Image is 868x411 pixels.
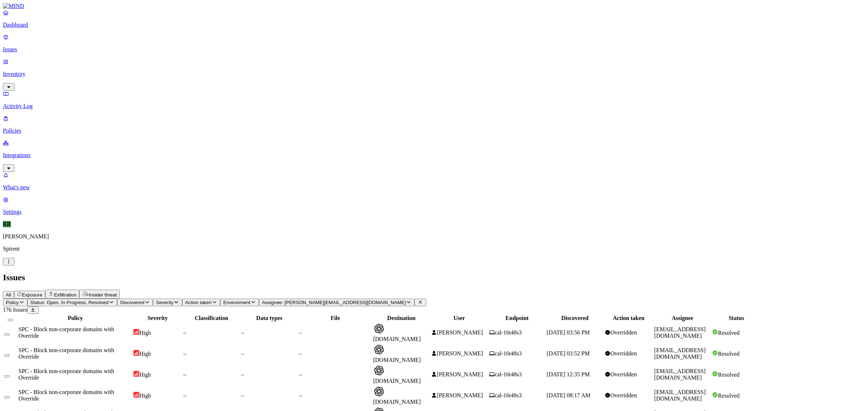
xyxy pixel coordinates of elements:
span: Policy [6,300,19,305]
button: Select all [8,319,13,321]
img: severity-high [133,329,139,335]
h2: Issues [3,273,865,282]
span: [EMAIL_ADDRESS][DOMAIN_NAME] [654,368,706,381]
span: High [139,330,151,336]
p: Settings [3,209,865,215]
img: status-resolved [712,392,718,398]
img: chatgpt.com favicon [373,344,385,355]
span: – [183,371,186,377]
span: Status: Open, In Progress, Resolved [30,300,109,305]
span: cal-16t48s3 [495,350,522,356]
img: chatgpt.com favicon [373,365,385,376]
span: Assignee: [PERSON_NAME][EMAIL_ADDRESS][DOMAIN_NAME] [262,300,406,305]
div: Policy [18,315,132,321]
span: Discovered [120,300,144,305]
p: Inventory [3,71,865,77]
div: Severity [133,315,182,321]
img: chatgpt.com favicon [373,386,385,397]
span: cal-16t48s3 [495,371,522,377]
span: – [241,329,244,336]
button: Select row [4,375,10,377]
span: [DOMAIN_NAME] [373,399,421,405]
span: – [299,392,302,398]
span: [PERSON_NAME] [437,371,483,377]
span: SPC - Block non-corporate domains with Override [18,389,114,402]
img: MIND [3,3,24,9]
p: Policies [3,127,865,134]
span: [PERSON_NAME] [437,329,483,336]
div: Discovered [547,315,603,321]
img: severity-high [133,350,139,356]
span: SPC - Block non-corporate domains with Override [18,326,114,339]
img: severity-high [133,371,139,377]
span: [PERSON_NAME] [437,392,483,398]
p: Spirent [3,246,865,252]
span: Insider threat [89,292,117,298]
span: Overridden [610,329,637,336]
a: Activity Log [3,91,865,109]
a: Settings [3,196,865,215]
a: Inventory [3,59,865,90]
span: Overridden [610,371,637,377]
p: Integrations [3,152,865,159]
div: Destination [373,315,430,321]
span: – [299,371,302,377]
span: cal-16t48s3 [495,392,522,398]
span: – [241,371,244,377]
div: Status [712,315,760,321]
span: [DOMAIN_NAME] [373,378,421,384]
span: 176 Issues [3,307,27,313]
div: Data types [241,315,298,321]
img: severity-high [133,392,139,398]
span: High [139,372,151,378]
span: [EMAIL_ADDRESS][DOMAIN_NAME] [654,389,706,402]
div: Classification [183,315,240,321]
span: – [183,329,186,336]
span: [DOMAIN_NAME] [373,357,421,363]
a: Policies [3,115,865,134]
span: All [6,292,11,298]
button: Select row [4,333,10,336]
div: Action taken [605,315,653,321]
span: [DATE] 12:35 PM [547,371,590,377]
span: [DATE] 03:56 PM [547,329,590,336]
span: [EMAIL_ADDRESS][DOMAIN_NAME] [654,347,706,360]
p: Activity Log [3,103,865,109]
span: Resolved [718,330,740,336]
div: User [431,315,488,321]
button: Select row [4,354,10,356]
span: – [183,350,186,356]
p: [PERSON_NAME] [3,233,865,240]
a: Issues [3,34,865,53]
span: SPC - Block non-corporate domains with Override [18,347,114,360]
a: Dashboard [3,9,865,28]
img: status-resolved [712,350,718,356]
span: Overridden [610,350,637,356]
p: Issues [3,46,865,53]
span: [DATE] 08:17 AM [547,392,591,398]
button: Select row [4,396,10,398]
span: Resolved [718,351,740,357]
span: – [241,392,244,398]
img: chatgpt.com favicon [373,323,385,334]
a: Integrations [3,140,865,171]
span: Exfiltration [54,292,76,298]
span: [DATE] 03:52 PM [547,350,590,356]
div: Assignee [654,315,711,321]
span: Resolved [718,372,740,378]
span: [EMAIL_ADDRESS][DOMAIN_NAME] [654,326,706,339]
span: High [139,351,151,357]
span: Overridden [610,392,637,398]
img: status-resolved [712,329,718,335]
span: – [183,392,186,398]
span: – [299,350,302,356]
img: status-resolved [712,371,718,377]
p: What's new [3,184,865,191]
a: MIND [3,3,865,9]
span: Exposure [22,292,42,298]
span: Environment [223,300,250,305]
span: SPC - Block non-corporate domains with Override [18,368,114,381]
p: Dashboard [3,22,865,28]
div: Endpoint [489,315,545,321]
span: High [139,393,151,399]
